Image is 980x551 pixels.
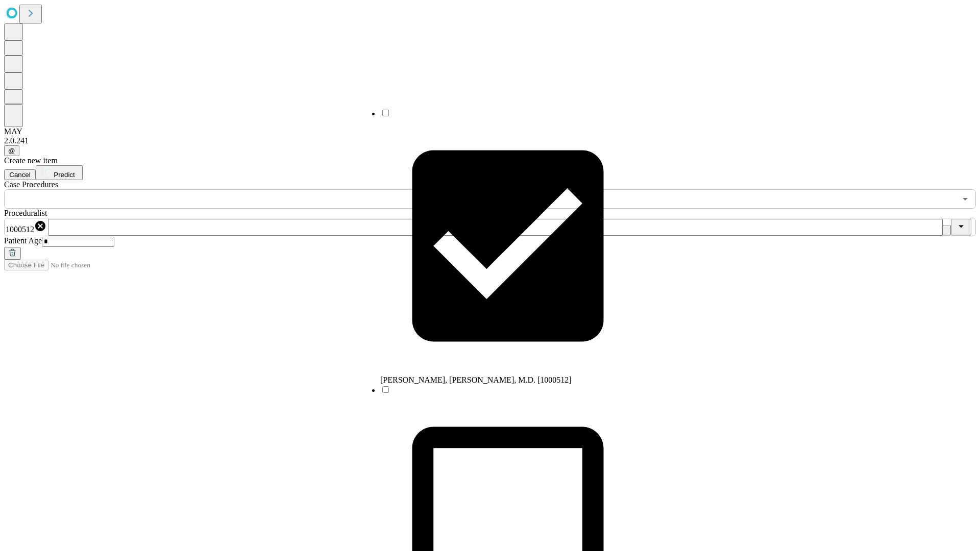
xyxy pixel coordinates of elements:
[8,147,15,155] span: @
[4,209,47,217] span: Proceduralist
[4,145,19,156] button: @
[380,375,572,384] span: [PERSON_NAME], [PERSON_NAME], M.D. [1000512]
[9,171,31,179] span: Cancel
[4,136,976,145] div: 2.0.241
[6,220,46,234] div: 1000512
[4,127,976,136] div: MAY
[958,192,972,206] button: Open
[54,171,75,179] span: Predict
[4,169,36,180] button: Cancel
[36,165,83,180] button: Predict
[943,225,951,236] button: Clear
[4,156,58,165] span: Create new item
[4,236,42,245] span: Patient Age
[951,219,971,236] button: Close
[6,225,34,234] span: 1000512
[4,180,58,189] span: Scheduled Procedure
